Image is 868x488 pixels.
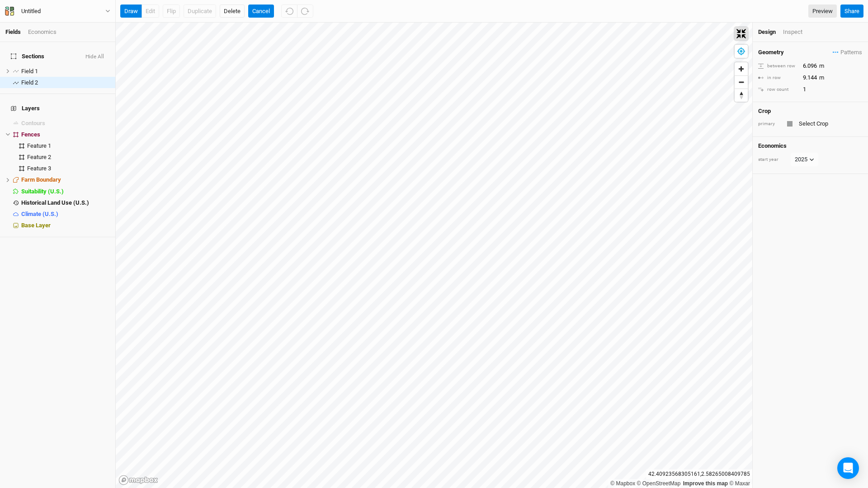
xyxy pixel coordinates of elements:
[758,75,798,81] div: in row
[184,5,216,18] button: Duplicate
[840,5,863,18] button: Share
[758,121,781,127] div: primary
[220,5,245,18] button: Delete
[21,199,89,206] span: Historical Land Use (U.S.)
[735,89,748,102] span: Reset bearing to north
[21,222,110,229] div: Base Layer
[118,475,158,485] a: Mapbox logo
[21,188,64,195] span: Suitability (U.S.)
[758,86,798,93] div: row count
[248,5,274,18] button: Cancel
[11,53,44,60] span: Sections
[163,5,180,18] button: Flip
[646,469,752,479] div: 42.40923568305161 , 2.58265008409785
[27,154,110,161] div: Feature 2
[21,7,41,16] div: Untitled
[833,48,862,57] span: Patterns
[683,480,728,487] a: Improve this map
[21,68,38,75] span: Field 1
[808,5,837,18] a: Preview
[735,89,748,102] button: Reset bearing to north
[142,5,159,18] button: edit
[297,5,313,18] button: Redo (^Z)
[27,165,110,172] div: Feature 3
[735,75,748,89] button: Zoom out
[758,49,784,56] h4: Geometry
[758,28,776,36] div: Design
[735,62,748,75] button: Zoom in
[120,5,142,18] button: draw
[21,68,110,75] div: Field 1
[791,153,818,166] button: 2025
[21,120,110,127] div: Contours
[758,156,790,163] div: start year
[21,120,45,127] span: Contours
[21,131,40,138] span: Fences
[21,211,58,217] span: Climate (U.S.)
[27,142,51,149] span: Feature 1
[21,211,110,218] div: Climate (U.S.)
[729,480,750,487] a: Maxar
[832,47,863,57] button: Patterns
[27,154,51,160] span: Feature 2
[21,188,110,195] div: Suitability (U.S.)
[5,28,21,35] a: Fields
[5,99,110,117] h4: Layers
[21,176,110,183] div: Farm Boundary
[837,457,859,479] div: Open Intercom Messenger
[28,28,57,36] div: Economics
[796,118,863,129] input: Select Crop
[783,28,815,36] div: Inspect
[758,142,863,150] h4: Economics
[21,199,110,206] div: Historical Land Use (U.S.)
[5,6,111,16] button: Untitled
[758,63,798,70] div: between row
[637,480,681,487] a: OpenStreetMap
[21,131,110,138] div: Fences
[281,5,297,18] button: Undo (^z)
[21,79,110,86] div: Field 2
[735,27,748,40] button: Exit fullscreen
[758,108,771,115] h4: Crop
[610,480,635,487] a: Mapbox
[27,142,110,150] div: Feature 1
[27,165,51,172] span: Feature 3
[735,45,748,58] button: Find my location
[21,222,51,229] span: Base Layer
[85,54,104,60] button: Hide All
[21,176,61,183] span: Farm Boundary
[21,79,38,86] span: Field 2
